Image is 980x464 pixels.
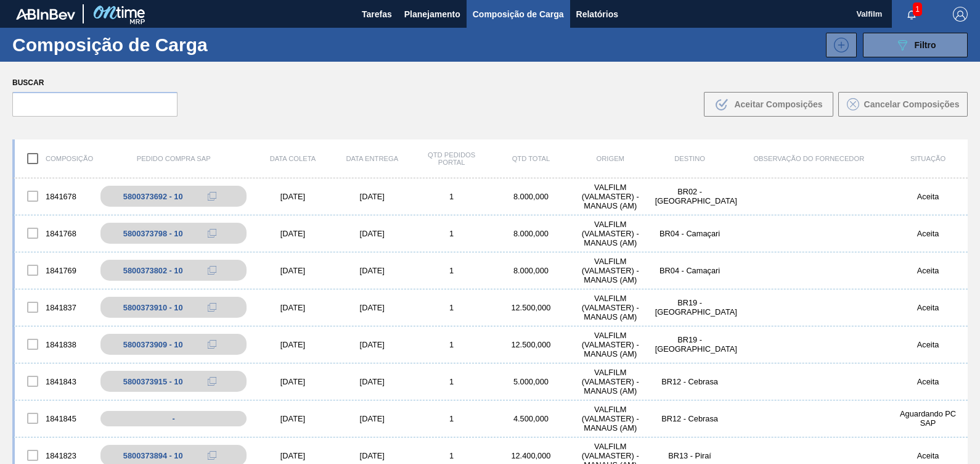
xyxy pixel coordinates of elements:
h1: Composição de Carga [12,38,208,52]
button: Aceitar Composições [704,92,833,117]
div: Situação [888,155,968,162]
div: Composição [15,146,94,172]
div: 5800373909 - 10 [123,340,183,349]
div: [DATE] [332,377,412,386]
div: 1 [412,451,491,460]
div: BR19 - Nova Rio [650,335,730,354]
div: 1841843 [15,368,94,394]
div: Copiar [200,263,224,278]
div: 1841837 [15,294,94,320]
div: Copiar [200,337,224,352]
div: Aguardando PC SAP [888,409,968,428]
div: Aceita [888,192,968,201]
div: Copiar [200,226,224,241]
div: Observação do Fornecedor [729,155,888,162]
div: [DATE] [332,229,412,238]
button: Notificações [892,6,931,23]
div: 8.000,000 [491,192,571,201]
div: BR19 - Nova Rio [650,298,730,317]
span: Cancelar Composições [864,99,960,109]
div: [DATE] [253,266,333,275]
div: Qtd Total [491,155,571,162]
div: 1 [412,340,491,349]
div: Aceita [888,303,968,312]
div: BR02 - Sergipe [650,187,730,205]
div: [DATE] [253,229,333,238]
div: [DATE] [332,266,412,275]
div: Aceita [888,266,968,275]
div: [DATE] [253,192,333,201]
div: Origem [571,155,650,162]
button: Cancelar Composições [838,92,968,117]
div: 1 [412,192,491,201]
div: 5800373798 - 10 [123,229,183,238]
div: [DATE] [253,377,333,386]
div: Aceita [888,377,968,386]
span: Tarefas [362,7,392,22]
div: VALFILM (VALMASTER) - MANAUS (AM) [571,183,650,210]
div: [DATE] [253,414,333,423]
img: Logout [953,7,968,22]
div: 12.400,000 [491,451,571,460]
span: Aceitar Composições [734,99,822,109]
div: Aceita [888,451,968,460]
div: Copiar [200,300,224,315]
div: Copiar [200,448,224,463]
div: 1 [412,229,491,238]
div: BR12 - Cebrasa [650,377,730,386]
div: 1841838 [15,331,94,357]
div: 5800373802 - 10 [123,266,183,275]
div: VALFILM (VALMASTER) - MANAUS (AM) [571,331,650,358]
div: VALFILM (VALMASTER) - MANAUS (AM) [571,294,650,321]
div: VALFILM (VALMASTER) - MANAUS (AM) [571,257,650,284]
div: 5800373692 - 10 [123,192,183,201]
div: [DATE] [332,451,412,460]
div: 8.000,000 [491,229,571,238]
div: 5800373910 - 10 [123,303,183,312]
div: Destino [650,155,730,162]
div: VALFILM (VALMASTER) - MANAUS (AM) [571,368,650,396]
div: 1841768 [15,220,94,246]
div: BR13 - Piraí [650,451,730,460]
label: Buscar [12,74,178,92]
div: BR04 - Camaçari [650,229,730,238]
div: BR04 - Camaçari [650,266,730,275]
img: TNhmsLtSVTkK8tSr43FrP2fwEKptu5GPRR3wAAAABJRU5ErkJggg== [16,9,75,20]
div: [DATE] [332,192,412,201]
div: Pedido Compra SAP [94,155,253,162]
div: Nova Composição [820,33,857,57]
div: [DATE] [332,414,412,423]
span: Relatórios [576,7,618,22]
div: VALFILM (VALMASTER) - MANAUS (AM) [571,405,650,433]
button: Filtro [863,33,968,57]
div: 1841769 [15,257,94,283]
div: Aceita [888,229,968,238]
div: 1 [412,303,491,312]
div: 5800373894 - 10 [123,451,183,460]
div: 1 [412,266,491,275]
div: 8.000,000 [491,266,571,275]
span: 1 [913,2,922,16]
span: Filtro [915,40,936,50]
div: 5800373915 - 10 [123,377,183,386]
span: Planejamento [404,7,460,22]
div: 4.500,000 [491,414,571,423]
div: 1841678 [15,183,94,209]
div: Data entrega [332,155,412,162]
div: Aceita [888,340,968,349]
div: 5.000,000 [491,377,571,386]
div: [DATE] [332,340,412,349]
div: Data coleta [253,155,333,162]
div: BR12 - Cebrasa [650,414,730,423]
div: 12.500,000 [491,340,571,349]
div: Copiar [200,189,224,204]
div: [DATE] [253,303,333,312]
div: 1 [412,414,491,423]
div: 1 [412,377,491,386]
div: 1841845 [15,405,94,431]
div: VALFILM (VALMASTER) - MANAUS (AM) [571,220,650,247]
span: Composição de Carga [473,7,564,22]
div: Copiar [200,374,224,389]
div: - [100,411,247,426]
div: 12.500,000 [491,303,571,312]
